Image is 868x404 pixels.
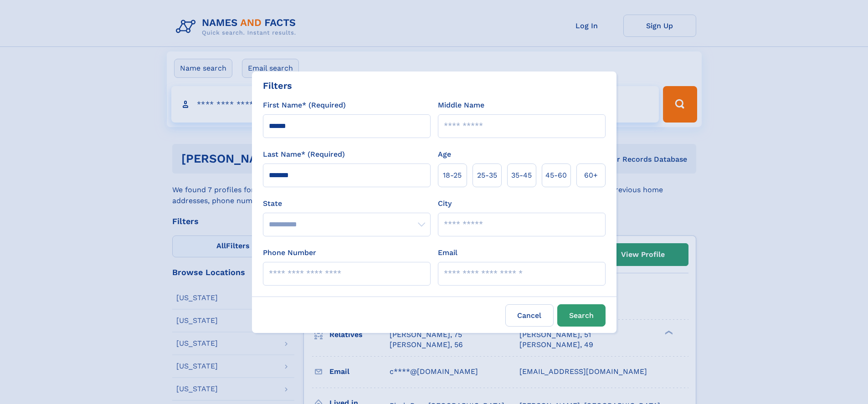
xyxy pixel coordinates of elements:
label: Middle Name [438,100,484,111]
span: 18‑25 [443,170,462,181]
label: First Name* (Required) [263,100,346,111]
span: 45‑60 [545,170,567,181]
button: Search [557,304,606,327]
label: Phone Number [263,247,316,258]
label: Email [438,247,457,258]
div: Filters [263,79,292,92]
label: Last Name* (Required) [263,149,345,160]
span: 60+ [584,170,598,181]
span: 25‑35 [477,170,497,181]
label: City [438,198,452,209]
label: State [263,198,431,209]
label: Age [438,149,451,160]
span: 35‑45 [511,170,532,181]
label: Cancel [505,304,554,327]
